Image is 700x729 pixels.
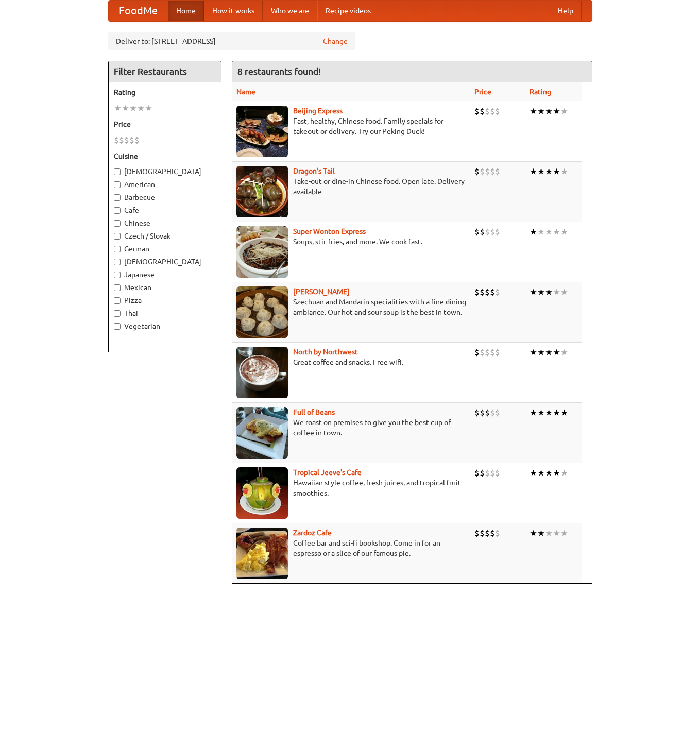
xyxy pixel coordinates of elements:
[236,176,467,197] p: Take-out or dine-in Chinese food. Open late. Delivery available
[480,166,485,177] li: $
[545,467,553,479] li: ★
[480,286,485,298] li: $
[485,467,490,479] li: $
[237,66,321,76] ng-pluralize: 8 restaurants found!
[480,106,485,117] li: $
[530,166,537,177] li: ★
[323,36,348,46] a: Change
[204,1,263,21] a: How it works
[537,166,545,177] li: ★
[480,407,485,418] li: $
[530,106,537,117] li: ★
[537,226,545,238] li: ★
[114,259,121,265] input: [DEMOGRAPHIC_DATA]
[530,347,537,358] li: ★
[530,88,551,96] a: Rating
[114,282,216,293] label: Mexican
[545,226,553,238] li: ★
[114,166,216,177] label: [DEMOGRAPHIC_DATA]
[537,467,545,479] li: ★
[293,408,335,416] a: Full of Beans
[474,528,480,539] li: $
[114,179,216,190] label: American
[530,407,537,418] li: ★
[236,297,467,317] p: Szechuan and Mandarin specialities with a fine dining ambiance. Our hot and sour soup is the best...
[122,103,129,114] li: ★
[317,1,379,21] a: Recipe videos
[490,166,495,177] li: $
[545,166,553,177] li: ★
[293,468,362,477] b: Tropical Jeeve's Cafe
[490,407,495,418] li: $
[114,192,216,202] label: Barbecue
[293,167,335,175] a: Dragon's Tail
[530,286,537,298] li: ★
[293,227,366,235] a: Super Wonton Express
[474,467,480,479] li: $
[114,103,122,114] li: ★
[119,134,124,146] li: $
[495,347,500,358] li: $
[545,347,553,358] li: ★
[495,106,500,117] li: $
[480,226,485,238] li: $
[114,168,121,175] input: [DEMOGRAPHIC_DATA]
[108,32,355,50] div: Deliver to: [STREET_ADDRESS]
[560,467,568,479] li: ★
[495,467,500,479] li: $
[236,528,288,579] img: zardoz.jpg
[553,407,560,418] li: ★
[293,529,332,537] a: Zardoz Cafe
[560,166,568,177] li: ★
[553,106,560,117] li: ★
[490,226,495,238] li: $
[537,407,545,418] li: ★
[114,246,121,252] input: German
[485,106,490,117] li: $
[114,194,121,201] input: Barbecue
[114,244,216,254] label: German
[545,407,553,418] li: ★
[236,357,467,367] p: Great coffee and snacks. Free wifi.
[560,226,568,238] li: ★
[560,347,568,358] li: ★
[495,528,500,539] li: $
[474,226,480,238] li: $
[114,295,216,306] label: Pizza
[474,166,480,177] li: $
[137,103,145,114] li: ★
[263,1,317,21] a: Who we are
[293,107,343,115] a: Beijing Express
[537,106,545,117] li: ★
[485,407,490,418] li: $
[490,528,495,539] li: $
[480,528,485,539] li: $
[114,218,216,228] label: Chinese
[236,88,255,96] a: Name
[490,106,495,117] li: $
[474,88,491,96] a: Price
[495,166,500,177] li: $
[485,528,490,539] li: $
[114,284,121,291] input: Mexican
[114,323,121,330] input: Vegetarian
[114,321,216,331] label: Vegetarian
[293,287,350,296] a: [PERSON_NAME]
[545,106,553,117] li: ★
[545,286,553,298] li: ★
[474,286,480,298] li: $
[114,220,121,227] input: Chinese
[124,134,129,146] li: $
[236,226,288,278] img: superwonton.jpg
[550,1,582,21] a: Help
[236,478,467,498] p: Hawaiian style coffee, fresh juices, and tropical fruit smoothies.
[485,286,490,298] li: $
[553,347,560,358] li: ★
[114,231,216,241] label: Czech / Slovak
[485,166,490,177] li: $
[490,286,495,298] li: $
[553,226,560,238] li: ★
